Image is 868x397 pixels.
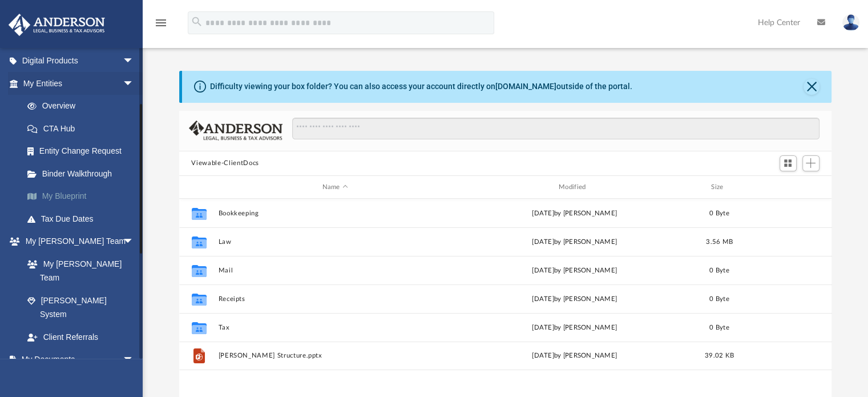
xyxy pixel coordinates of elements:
[457,266,691,276] div: [DATE] by [PERSON_NAME]
[8,50,151,73] a: Digital Productsarrow_drop_down
[218,352,452,360] button: [PERSON_NAME] Structure.pptx
[210,81,632,93] div: Difficulty viewing your box folder? You can also access your account directly on outside of the p...
[16,252,140,289] a: My [PERSON_NAME] Team
[457,323,691,333] div: [DATE] by [PERSON_NAME]
[747,182,827,193] div: id
[154,22,168,30] a: menu
[123,348,146,372] span: arrow_drop_down
[842,14,859,31] img: User Pic
[457,351,691,362] div: [DATE] by [PERSON_NAME]
[191,15,203,28] i: search
[154,16,168,30] i: menu
[457,237,691,247] div: by [PERSON_NAME]
[780,155,797,171] button: Switch to Grid View
[8,72,151,95] a: My Entitiesarrow_drop_down
[802,155,819,171] button: Add
[5,14,108,36] img: Anderson Advisors Platinum Portal
[16,95,151,118] a: Overview
[16,117,151,140] a: CTA Hub
[457,294,691,304] div: [DATE] by [PERSON_NAME]
[16,162,151,185] a: Binder Walkthrough
[123,72,146,95] span: arrow_drop_down
[709,210,729,216] span: 0 Byte
[696,182,742,193] div: Size
[804,79,819,95] button: Close
[16,289,146,326] a: [PERSON_NAME] System
[218,324,452,331] button: Tax
[706,239,733,245] span: 3.56 MB
[704,353,733,359] span: 39.02 KB
[457,208,691,219] div: [DATE] by [PERSON_NAME]
[123,50,146,73] span: arrow_drop_down
[532,239,554,245] span: [DATE]
[16,185,151,208] a: My Blueprint
[8,348,146,371] a: My Documentsarrow_drop_down
[218,295,452,303] button: Receipts
[123,230,146,254] span: arrow_drop_down
[218,210,452,217] button: Bookkeeping
[8,230,146,253] a: My [PERSON_NAME] Teamarrow_drop_down
[16,326,146,348] a: Client Referrals
[457,182,692,193] div: Modified
[184,182,212,193] div: id
[218,267,452,274] button: Mail
[191,158,259,169] button: Viewable-ClientDocs
[709,267,729,274] span: 0 Byte
[709,296,729,302] span: 0 Byte
[292,118,819,139] input: Search files and folders
[218,238,452,246] button: Law
[16,140,151,163] a: Entity Change Request
[495,82,556,91] a: [DOMAIN_NAME]
[217,182,452,193] div: Name
[16,207,151,230] a: Tax Due Dates
[709,324,729,331] span: 0 Byte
